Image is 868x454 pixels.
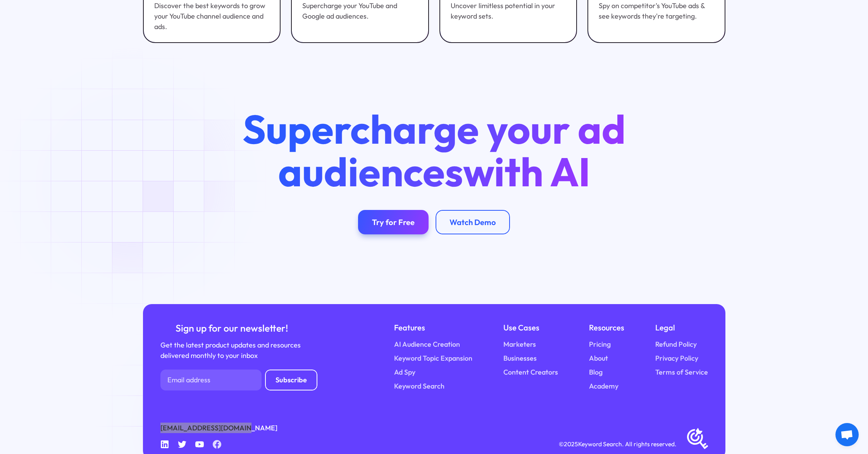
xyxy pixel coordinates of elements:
[225,108,643,193] h2: Supercharge your ad audiences
[503,367,558,377] a: Content Creators
[160,370,317,390] form: Newsletter Form
[503,322,558,334] div: Use Cases
[463,146,590,197] span: with AI
[449,217,496,227] div: Watch Demo
[589,339,611,349] a: Pricing
[160,370,262,390] input: Email address
[394,322,472,334] div: Features
[503,339,536,349] a: Marketers
[160,340,303,361] div: Get the latest product updates and resources delivered monthly to your inbox
[655,353,698,363] a: Privacy Policy
[394,353,472,363] a: Keyword Topic Expansion
[394,381,444,391] a: Keyword Search
[160,423,277,433] a: [EMAIL_ADDRESS][DOMAIN_NAME]
[559,439,677,449] div: © Keyword Search. All rights reserved.
[503,353,537,363] a: Businesses
[160,322,303,335] div: Sign up for our newsletter!
[655,367,708,377] a: Terms of Service
[358,210,429,234] a: Try for Free
[589,353,608,363] a: About
[394,367,415,377] a: Ad Spy
[154,0,270,32] div: Discover the best keywords to grow your YouTube channel audience and ads.
[835,423,859,446] a: Open chat
[564,440,578,448] span: 2025
[302,0,418,21] div: Supercharge your YouTube and Google ad audiences.
[655,339,697,349] a: Refund Policy
[655,322,708,334] div: Legal
[372,217,415,227] div: Try for Free
[451,0,566,21] div: Uncover limitless potential in your keyword sets.
[265,370,317,390] input: Subscribe
[589,322,624,334] div: Resources
[589,381,618,391] a: Academy
[436,210,510,234] a: Watch Demo
[599,0,714,21] div: Spy on competitor's YouTube ads & see keywords they're targeting.
[589,367,603,377] a: Blog
[394,339,460,349] a: AI Audience Creation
